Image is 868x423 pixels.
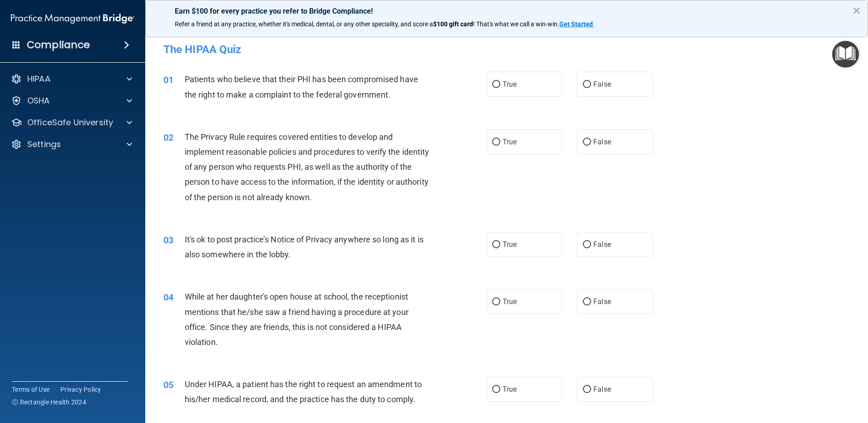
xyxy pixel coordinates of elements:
[60,385,101,394] a: Privacy Policy
[711,359,857,395] iframe: Drift Widget Chat Controller
[492,299,500,305] input: True
[27,117,113,128] p: OfficeSafe University
[559,20,594,28] a: Get Started
[27,139,61,150] p: Settings
[175,20,433,28] span: Refer a friend at any practice, whether it's medical, dental, or any other speciality, and score a
[11,10,134,28] img: PMB logo
[503,385,517,393] span: True
[593,240,611,249] span: False
[163,379,173,390] span: 05
[492,241,500,248] input: True
[11,139,132,150] a: Settings
[492,386,500,393] input: True
[583,81,591,88] input: False
[175,7,838,15] p: Earn $100 for every practice you refer to Bridge Compliance!
[503,80,517,89] span: True
[163,235,173,246] span: 03
[583,241,591,248] input: False
[27,74,50,84] p: HIPAA
[832,41,859,68] button: Open Resource Center
[11,74,132,84] a: HIPAA
[27,95,50,106] p: OSHA
[503,297,517,306] span: True
[11,95,132,106] a: OSHA
[593,385,611,393] span: False
[12,385,49,394] a: Terms of Use
[492,81,500,88] input: True
[163,292,173,303] span: 04
[11,117,132,128] a: OfficeSafe University
[185,379,422,404] span: Under HIPAA, a patient has the right to request an amendment to his/her medical record, and the p...
[27,39,90,51] h4: Compliance
[583,299,591,305] input: False
[163,132,173,143] span: 02
[583,386,591,393] input: False
[12,398,86,407] span: Ⓒ Rectangle Health 2024
[593,138,611,146] span: False
[593,80,611,89] span: False
[593,297,611,306] span: False
[433,20,473,28] strong: $100 gift card
[852,3,861,18] button: Close
[503,138,517,146] span: True
[185,235,424,259] span: It's ok to post practice’s Notice of Privacy anywhere so long as it is also somewhere in the lobby.
[185,292,409,347] span: While at her daughter's open house at school, the receptionist mentions that he/she saw a friend ...
[583,139,591,146] input: False
[503,240,517,249] span: True
[559,20,593,28] strong: Get Started
[185,74,418,99] span: Patients who believe that their PHI has been compromised have the right to make a complaint to th...
[473,20,559,28] span: ! That's what we call a win-win.
[163,74,173,85] span: 01
[492,139,500,146] input: True
[185,132,429,202] span: The Privacy Rule requires covered entities to develop and implement reasonable policies and proce...
[163,44,850,55] h4: The HIPAA Quiz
